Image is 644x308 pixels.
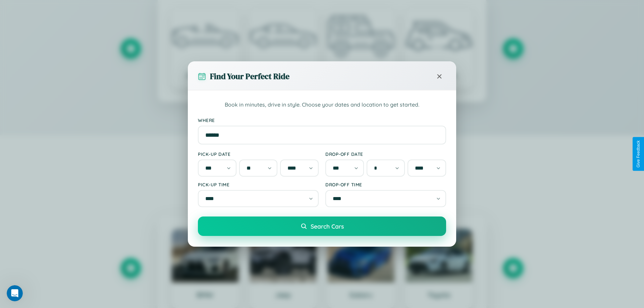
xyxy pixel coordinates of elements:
label: Pick-up Time [198,182,319,187]
h3: Find Your Perfect Ride [210,71,289,82]
label: Drop-off Date [325,151,446,157]
span: Search Cars [311,223,344,230]
label: Drop-off Time [325,182,446,187]
p: Book in minutes, drive in style. Choose your dates and location to get started. [198,101,446,109]
label: Pick-up Date [198,151,319,157]
button: Search Cars [198,217,446,236]
label: Where [198,117,446,123]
